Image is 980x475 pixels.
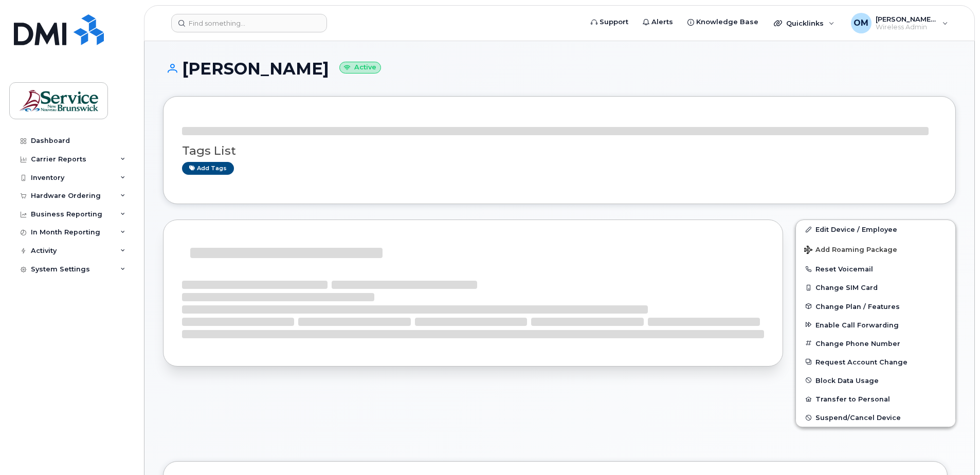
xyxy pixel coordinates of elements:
[796,371,955,390] button: Block Data Usage
[796,239,955,260] button: Add Roaming Package
[182,162,234,175] a: Add tags
[339,62,381,74] small: Active
[796,353,955,371] button: Request Account Change
[796,220,955,239] a: Edit Device / Employee
[796,408,955,427] button: Suspend/Cancel Device
[796,297,955,316] button: Change Plan / Features
[182,144,937,157] h3: Tags List
[796,316,955,334] button: Enable Call Forwarding
[163,60,956,78] h1: [PERSON_NAME]
[815,414,901,422] span: Suspend/Cancel Device
[815,302,900,310] span: Change Plan / Features
[796,260,955,278] button: Reset Voicemail
[796,390,955,408] button: Transfer to Personal
[796,278,955,297] button: Change SIM Card
[815,321,899,328] span: Enable Call Forwarding
[804,246,897,255] span: Add Roaming Package
[796,334,955,353] button: Change Phone Number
